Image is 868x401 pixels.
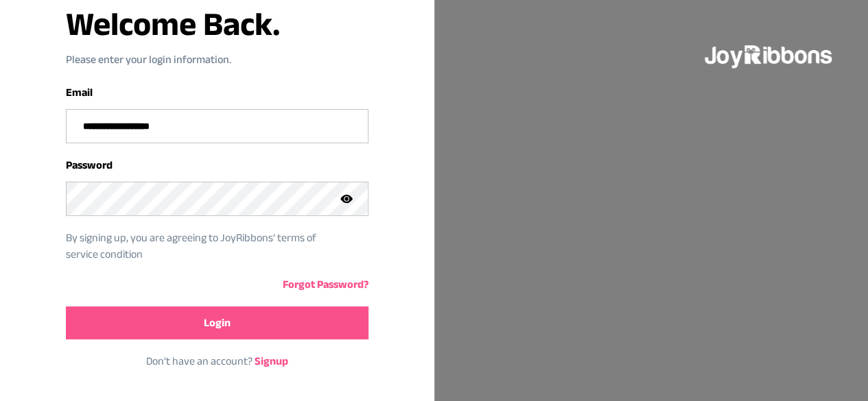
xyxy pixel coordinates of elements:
label: Email [66,86,93,98]
a: Signup [255,355,288,367]
p: By signing up, you are agreeing to JoyRibbons‘ terms of service condition [66,230,348,263]
p: Please enter your login information. [66,51,368,68]
p: Don‘t have an account? [66,353,368,369]
a: Forgot Password? [283,278,368,290]
span: Login [204,315,231,331]
h3: Welcome Back. [66,8,368,40]
button: Login [66,306,368,339]
label: Password [66,159,113,171]
img: joyribbons [703,33,835,77]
